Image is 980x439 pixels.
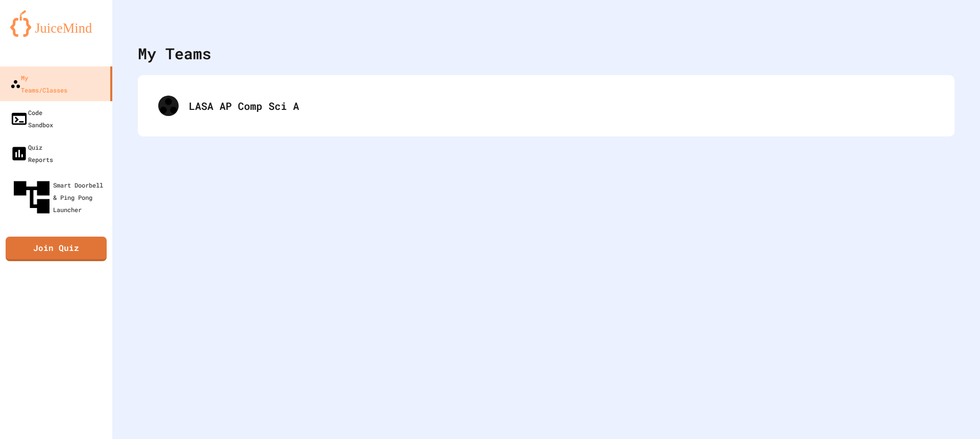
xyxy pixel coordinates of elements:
div: Quiz Reports [10,141,53,166]
div: My Teams/Classes [10,72,67,96]
div: My Teams [138,42,211,65]
a: Join Quiz [6,237,107,261]
div: Code Sandbox [10,106,53,131]
div: LASA AP Comp Sci A [189,98,934,113]
div: LASA AP Comp Sci A [148,85,944,126]
img: logo-orange.svg [10,10,102,37]
div: Smart Doorbell & Ping Pong Launcher [10,176,108,219]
